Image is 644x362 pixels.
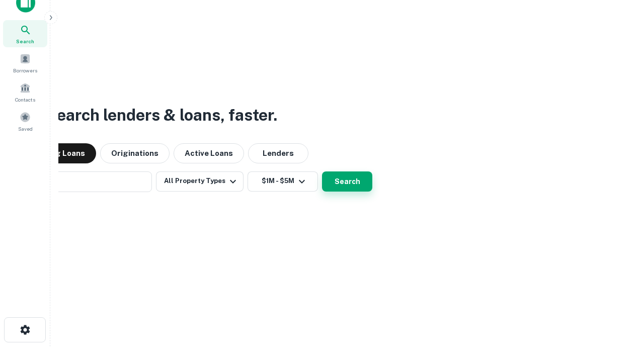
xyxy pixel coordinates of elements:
[3,108,47,135] a: Saved
[248,143,308,163] button: Lenders
[46,103,277,127] h3: Search lenders & loans, faster.
[3,20,47,47] a: Search
[100,143,170,163] button: Originations
[248,171,318,192] button: $1M - $5M
[174,143,244,163] button: Active Loans
[594,282,644,330] iframe: Chat Widget
[322,171,372,192] button: Search
[16,37,34,45] span: Search
[13,66,37,74] span: Borrowers
[3,49,47,76] a: Borrowers
[15,96,35,104] span: Contacts
[156,171,244,192] button: All Property Types
[18,125,33,133] span: Saved
[3,78,47,106] a: Contacts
